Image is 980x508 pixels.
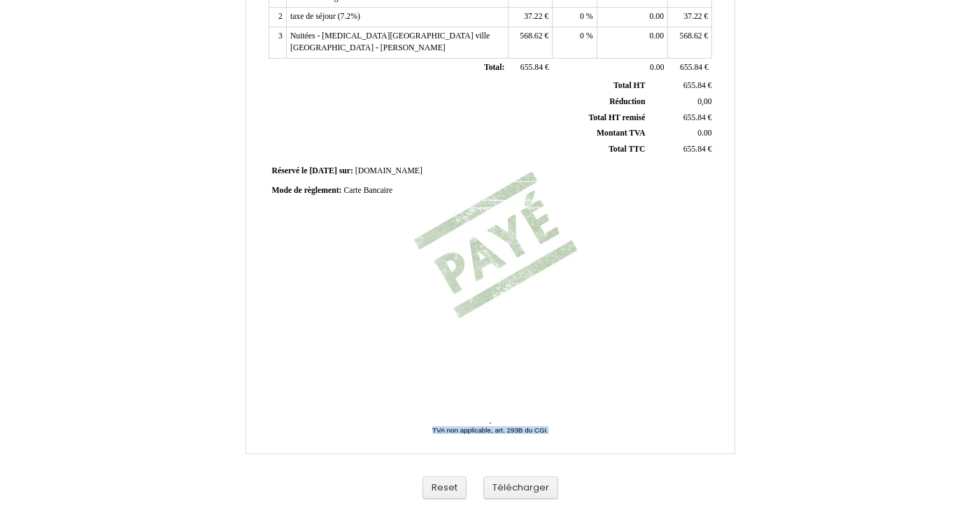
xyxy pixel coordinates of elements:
[484,63,504,72] span: Total:
[508,27,552,58] td: €
[553,27,597,58] td: %
[648,78,714,94] td: €
[597,129,645,138] span: Montant TVA
[697,97,711,106] span: 0,00
[668,58,712,78] td: €
[609,97,645,106] span: Réduction
[648,142,714,158] td: €
[683,12,702,21] span: 37.22
[355,166,422,175] span: [DOMAIN_NAME]
[524,12,542,21] span: 37.22
[432,426,548,434] span: TVA non applicable, art. 293B du CGI.
[648,110,714,126] td: €
[668,8,712,27] td: €
[650,31,664,41] span: 0.00
[680,31,702,41] span: 568.62
[609,145,645,154] span: Total TTC
[520,63,543,72] span: 655.84
[697,129,711,138] span: 0.00
[580,12,584,21] span: 0
[520,31,542,41] span: 568.62
[613,81,645,90] span: Total HT
[683,113,706,122] span: 655.84
[422,477,467,500] button: Reset
[650,12,664,21] span: 0.00
[269,27,286,58] td: 3
[588,113,645,122] span: Total HT remisé
[489,419,491,426] span: -
[483,477,558,500] button: Télécharger
[309,166,336,175] span: [DATE]
[272,186,342,195] span: Mode de règlement:
[580,31,584,41] span: 0
[680,63,702,72] span: 655.84
[339,166,353,175] span: sur:
[508,8,552,27] td: €
[269,8,286,27] td: 2
[650,63,664,72] span: 0.00
[668,27,712,58] td: €
[683,81,706,90] span: 655.84
[272,166,308,175] span: Réservé le
[290,31,490,52] span: Nuitées - [MEDICAL_DATA][GEOGRAPHIC_DATA] ville [GEOGRAPHIC_DATA] - [PERSON_NAME]
[343,186,392,195] span: Carte Bancaire
[508,58,552,78] td: €
[683,145,706,154] span: 655.84
[290,12,360,21] span: taxe de séjour (7.2%)
[553,8,597,27] td: %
